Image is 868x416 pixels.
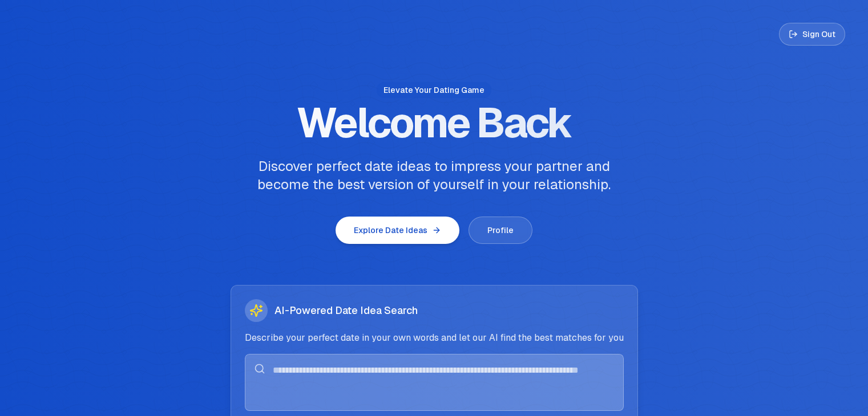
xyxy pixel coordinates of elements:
[377,82,491,98] div: Elevate Your Dating Game
[469,217,532,244] button: Profile
[235,157,634,194] p: Discover perfect date ideas to impress your partner and become the best version of yourself in yo...
[245,331,624,345] p: Describe your perfect date in your own words and let our AI find the best matches for you
[296,96,572,149] span: Welcome Back
[274,303,418,319] h3: AI-Powered Date Idea Search
[336,217,459,244] button: Explore Date Ideas
[779,23,845,46] button: Sign Out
